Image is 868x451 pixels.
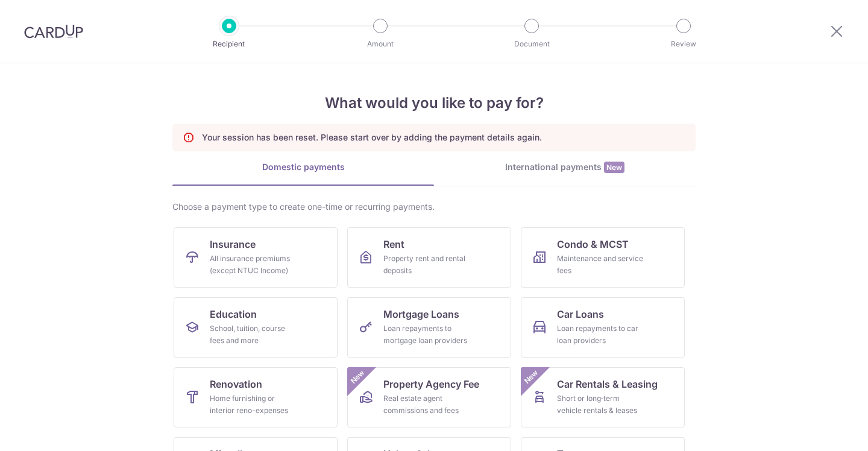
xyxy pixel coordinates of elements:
a: Mortgage LoansLoan repayments to mortgage loan providers [347,297,511,358]
span: New [348,367,368,387]
a: Car Rentals & LeasingShort or long‑term vehicle rentals & leasesNew [521,367,685,427]
span: Rent [383,237,404,251]
p: Amount [336,38,425,50]
span: Insurance [210,237,256,251]
div: International payments [434,161,696,174]
a: RenovationHome furnishing or interior reno-expenses [174,367,338,427]
a: InsuranceAll insurance premiums (except NTUC Income) [174,227,338,288]
div: School, tuition, course fees and more [210,323,297,347]
div: Choose a payment type to create one-time or recurring payments. [172,201,696,213]
img: CardUp [24,24,83,39]
div: Loan repayments to car loan providers [557,323,644,347]
span: Car Rentals & Leasing [557,377,658,391]
p: Your session has been reset. Please start over by adding the payment details again. [202,131,542,143]
a: RentProperty rent and rental deposits [347,227,511,288]
span: Condo & MCST [557,237,629,251]
span: Mortgage Loans [383,307,459,321]
a: EducationSchool, tuition, course fees and more [174,297,338,358]
span: New [521,367,541,387]
span: Renovation [210,377,262,391]
div: Maintenance and service fees [557,253,644,277]
span: Property Agency Fee [383,377,479,391]
div: Short or long‑term vehicle rentals & leases [557,393,644,417]
p: Document [487,38,576,50]
p: Review [639,38,728,50]
div: Loan repayments to mortgage loan providers [383,323,470,347]
span: New [604,162,624,173]
h4: What would you like to pay for? [172,92,696,114]
div: Home furnishing or interior reno-expenses [210,393,297,417]
span: Car Loans [557,307,604,321]
a: Condo & MCSTMaintenance and service fees [521,227,685,288]
div: All insurance premiums (except NTUC Income) [210,253,297,277]
p: Recipient [184,38,274,50]
div: Real estate agent commissions and fees [383,393,470,417]
a: Property Agency FeeReal estate agent commissions and feesNew [347,367,511,427]
div: Property rent and rental deposits [383,253,470,277]
span: Education [210,307,257,321]
div: Domestic payments [172,161,434,173]
a: Car LoansLoan repayments to car loan providers [521,297,685,358]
